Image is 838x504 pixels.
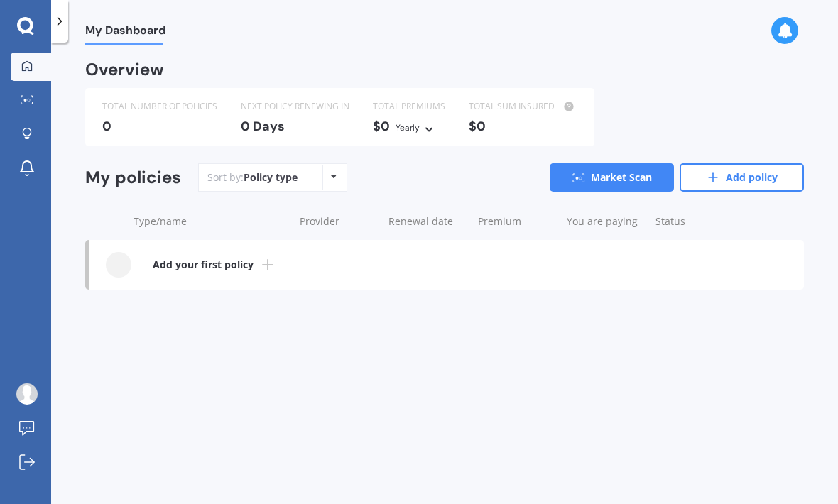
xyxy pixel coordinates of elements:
[388,214,466,229] div: Renewal date
[300,214,377,229] div: Provider
[373,99,445,114] div: TOTAL PREMIUMS
[153,258,254,272] b: Add your first policy
[655,214,733,229] div: Status
[102,119,217,133] div: 0
[396,121,420,135] div: Yearly
[469,119,577,133] div: $0
[241,99,349,114] div: NEXT POLICY RENEWING IN
[85,168,181,188] div: My policies
[207,170,298,185] div: Sort by:
[241,119,349,133] div: 0 Days
[478,214,555,229] div: Premium
[89,240,804,290] a: Add your first policy
[373,119,445,135] div: $0
[85,23,165,43] span: My Dashboard
[550,163,674,192] a: Market Scan
[567,214,644,229] div: You are paying
[85,62,164,77] div: Overview
[469,99,577,114] div: TOTAL SUM INSURED
[16,383,38,405] img: picture
[680,163,804,192] a: Add policy
[244,170,298,185] div: Policy type
[102,99,217,114] div: TOTAL NUMBER OF POLICIES
[134,214,288,229] div: Type/name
